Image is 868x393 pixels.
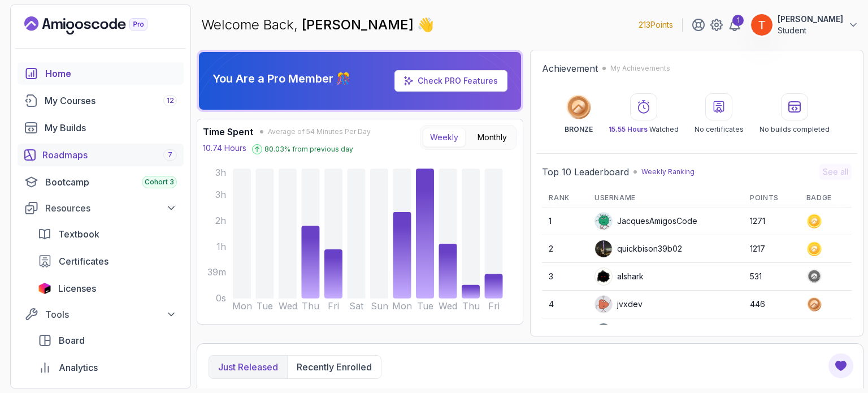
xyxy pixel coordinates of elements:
div: 1 [732,15,744,26]
a: home [18,62,184,85]
tspan: Sun [371,301,388,312]
th: Badge [800,189,852,208]
div: quickbison39b02 [594,240,682,258]
a: Check PRO Features [418,76,498,85]
a: builds [18,116,184,139]
p: No certificates [695,125,744,134]
th: Rank [542,189,588,208]
td: 3 [542,263,588,291]
button: See all [819,164,852,180]
button: Recently enrolled [287,356,381,378]
img: jetbrains icon [38,283,51,294]
td: 4 [542,291,588,318]
img: user profile image [595,323,612,340]
span: 👋 [417,16,434,34]
p: BRONZE [565,125,593,134]
tspan: 1h [216,241,226,252]
th: Points [743,189,800,208]
span: Average of 54 Minutes Per Day [268,127,371,136]
img: user profile image [595,240,612,257]
button: Open Feedback Button [827,352,854,379]
p: 213 Points [639,19,673,31]
tspan: Wed [439,301,458,312]
tspan: 3h [215,189,226,200]
div: JacquesAmigosCode [594,212,697,230]
div: alshark [594,267,644,286]
td: 531 [743,263,800,291]
div: My Courses [45,94,177,107]
td: 5 [542,318,588,346]
td: 1217 [743,235,800,263]
p: 10.74 Hours [203,142,246,154]
button: Resources [18,198,184,218]
div: Bootcamp [45,175,177,189]
div: Roadmaps [42,148,177,162]
tspan: Mon [232,301,252,312]
span: 7 [168,150,172,159]
span: Textbook [58,227,99,241]
a: board [31,329,184,352]
a: analytics [31,356,184,379]
span: 15.55 Hours [609,125,648,133]
a: roadmaps [18,144,184,166]
td: 1271 [743,208,800,235]
span: Licenses [58,282,96,295]
h2: Top 10 Leaderboard [542,165,629,179]
td: 2 [542,235,588,263]
p: Student [778,25,843,36]
img: default monster avatar [595,296,612,313]
p: Welcome Back, [201,16,434,34]
button: Just released [209,356,287,378]
td: 446 [743,291,800,318]
a: courses [18,89,184,112]
a: textbook [31,223,184,245]
img: user profile image [751,14,772,36]
tspan: Mon [392,301,412,312]
th: Username [588,189,743,208]
span: Board [59,334,85,347]
td: 1 [542,208,588,235]
p: No builds completed [759,125,830,134]
p: Recently enrolled [297,360,372,374]
span: Cohort 3 [145,178,174,187]
tspan: 2h [215,215,226,226]
tspan: Wed [279,301,297,312]
tspan: Thu [302,301,319,312]
a: 1 [728,18,741,32]
tspan: Tue [417,301,433,312]
a: licenses [31,277,184,300]
p: My Achievements [610,64,670,73]
tspan: Sat [349,301,364,312]
div: Resources [45,201,177,215]
a: certificates [31,250,184,273]
tspan: 39m [207,267,226,278]
td: 433 [743,318,800,346]
button: Monthly [470,128,514,147]
div: My Builds [45,121,177,135]
tspan: 3h [215,167,226,178]
span: Analytics [59,361,98,374]
a: Landing page [24,16,173,34]
div: Home [45,67,177,80]
tspan: Tue [257,301,273,312]
div: jvxdev [594,295,643,313]
p: Watched [609,125,679,134]
p: You Are a Pro Member 🎊 [212,71,350,87]
a: bootcamp [18,171,184,193]
button: Weekly [423,128,466,147]
span: Certificates [59,254,108,268]
p: [PERSON_NAME] [778,14,843,25]
span: 12 [167,96,174,105]
tspan: Fri [488,301,500,312]
p: 80.03 % from previous day [264,145,353,154]
h3: Time Spent [203,125,253,139]
p: Just released [218,360,278,374]
h2: Achievement [542,62,598,75]
tspan: Thu [462,301,480,312]
p: Weekly Ranking [641,167,695,176]
tspan: Fri [328,301,339,312]
img: default monster avatar [595,213,612,230]
div: Tools [45,308,177,321]
span: [PERSON_NAME] [302,16,417,33]
div: Apply5489 [594,323,658,341]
